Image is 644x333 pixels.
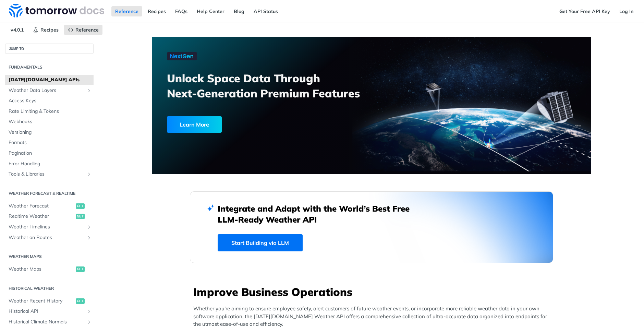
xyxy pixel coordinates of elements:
span: Weather Maps [9,266,74,273]
a: FAQs [171,6,191,16]
span: Recipes [40,27,59,33]
span: Weather Data Layers [9,87,85,94]
span: Historical Climate Normals [9,319,85,325]
span: get [76,203,85,209]
a: Historical Climate NormalsShow subpages for Historical Climate Normals [5,317,94,327]
span: get [76,298,85,304]
span: Realtime Weather [9,213,74,220]
a: Weather TimelinesShow subpages for Weather Timelines [5,222,94,232]
p: Whether you’re aiming to ensure employee safety, alert customers of future weather events, or inc... [193,305,553,328]
a: Tools & LibrariesShow subpages for Tools & Libraries [5,169,94,179]
a: Error Handling [5,159,94,169]
h2: Weather Forecast & realtime [5,190,94,197]
a: Realtime Weatherget [5,211,94,222]
button: Show subpages for Weather Data Layers [86,88,92,93]
a: Reference [111,6,142,16]
a: Help Center [193,6,228,16]
span: Rate Limiting & Tokens [9,108,92,115]
span: Pagination [9,150,92,157]
a: Versioning [5,127,94,138]
a: Learn More [167,116,337,133]
a: Blog [230,6,248,16]
span: Weather Forecast [9,203,74,210]
button: Show subpages for Weather on Routes [86,235,92,240]
a: Weather Forecastget [5,201,94,211]
a: Get Your Free API Key [556,6,614,16]
button: Show subpages for Historical API [86,309,92,314]
h2: Historical Weather [5,285,94,292]
span: get [76,214,85,219]
button: Show subpages for Historical Climate Normals [86,319,92,325]
a: Weather Recent Historyget [5,296,94,306]
h2: Fundamentals [5,64,94,70]
h3: Unlock Space Data Through Next-Generation Premium Features [167,71,379,101]
button: Show subpages for Tools & Libraries [86,171,92,177]
a: Rate Limiting & Tokens [5,106,94,117]
a: Weather Mapsget [5,264,94,274]
a: Formats [5,138,94,148]
a: Pagination [5,148,94,158]
a: [DATE][DOMAIN_NAME] APIs [5,75,94,85]
a: Start Building via LLM [218,234,303,251]
span: [DATE][DOMAIN_NAME] APIs [9,76,92,83]
a: Historical APIShow subpages for Historical API [5,306,94,317]
a: Webhooks [5,117,94,127]
span: Versioning [9,129,92,136]
span: Tools & Libraries [9,171,85,178]
span: Reference [75,27,99,33]
button: JUMP TO [5,44,94,54]
div: Learn More [167,116,222,133]
h2: Integrate and Adapt with the World’s Best Free LLM-Ready Weather API [218,203,420,225]
a: Weather Data LayersShow subpages for Weather Data Layers [5,85,94,96]
a: Access Keys [5,96,94,106]
span: Access Keys [9,97,92,104]
a: Recipes [144,6,170,16]
h3: Improve Business Operations [193,284,553,299]
button: Show subpages for Weather Timelines [86,224,92,230]
span: Error Handling [9,160,92,167]
span: get [76,266,85,272]
img: NextGen [167,52,197,60]
h2: Weather Maps [5,253,94,260]
span: Webhooks [9,118,92,125]
a: Log In [616,6,637,16]
a: Reference [64,25,102,35]
a: API Status [250,6,282,16]
span: Weather Recent History [9,298,74,305]
span: Historical API [9,308,85,315]
img: Tomorrow.io Weather API Docs [9,4,104,17]
a: Weather on RoutesShow subpages for Weather on Routes [5,233,94,243]
span: Weather Timelines [9,224,85,230]
span: Weather on Routes [9,234,85,241]
span: Formats [9,139,92,146]
a: Recipes [29,25,62,35]
span: v4.0.1 [7,25,27,35]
